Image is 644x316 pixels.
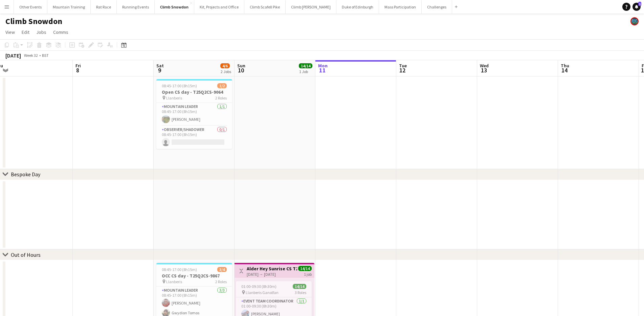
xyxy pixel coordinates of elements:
button: Climb Scafell Pike [244,0,286,14]
button: Climb [PERSON_NAME] [286,0,336,14]
h1: Climb Snowdon [5,16,62,26]
button: Climb Snowdon [155,0,194,14]
a: Comms [50,28,71,37]
span: Edit [22,29,29,35]
button: Challenges [422,0,452,14]
button: Rat Race [91,0,117,14]
a: 1 [632,3,641,11]
app-user-avatar: Staff RAW Adventures [630,17,639,25]
div: Bespoke Day [11,171,40,178]
button: Mass Participation [379,0,422,14]
span: Comms [53,29,68,35]
span: Week 32 [22,53,39,58]
button: Kit, Projects and Office [194,0,244,14]
div: Out of Hours [11,251,41,258]
span: 1 [638,2,641,6]
span: View [5,29,15,35]
div: [DATE] [5,52,21,59]
button: Other Events [14,0,47,14]
button: Duke of Edinburgh [336,0,379,14]
a: Jobs [34,28,49,37]
button: Mountain Training [47,0,91,14]
button: Running Events [117,0,155,14]
div: BST [42,53,49,58]
span: Jobs [36,29,46,35]
a: Edit [19,28,32,37]
a: View [3,28,18,37]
